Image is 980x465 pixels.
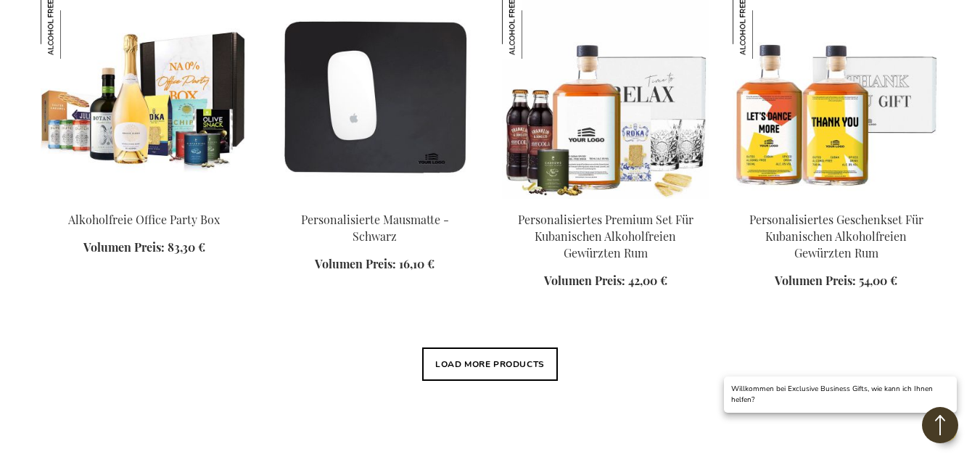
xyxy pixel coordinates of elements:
[315,256,435,273] a: Volumen Preis: 16,10 €
[733,193,940,207] a: Personalisiertes Geschenkset Für Kubanischen Alkoholfreien Gewürzten Rum Personalisiertes Geschen...
[775,273,856,288] span: Volumen Preis:
[315,256,396,271] span: Volumen Preis:
[859,273,897,288] span: 54,00 €
[399,256,435,271] span: 16,10 €
[271,193,479,207] a: Personalised Leather Mouse Pad - Black
[422,347,558,381] button: Load More Products
[68,212,220,227] a: Alkoholfreie Office Party Box
[41,193,248,207] a: Non-Alcoholic Office Party Box Alkoholfreie Office Party Box
[775,273,897,289] a: Volumen Preis: 54,00 €
[544,273,625,288] span: Volumen Preis:
[83,239,205,256] a: Volumen Preis: 83,30 €
[168,239,205,255] span: 83,30 €
[518,212,693,260] a: Personalisiertes Premium Set Für Kubanischen Alkoholfreien Gewürzten Rum
[544,273,667,289] a: Volumen Preis: 42,00 €
[83,239,165,255] span: Volumen Preis:
[749,212,923,260] a: Personalisiertes Geschenkset Für Kubanischen Alkoholfreien Gewürzten Rum
[502,193,709,207] a: Personalised Non-Alcoholic Cuban Spiced Rum Premium Set Personalisiertes Premium Set Für Kubanisc...
[301,212,449,244] a: Personalisierte Mausmatte - Schwarz
[628,273,667,288] span: 42,00 €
